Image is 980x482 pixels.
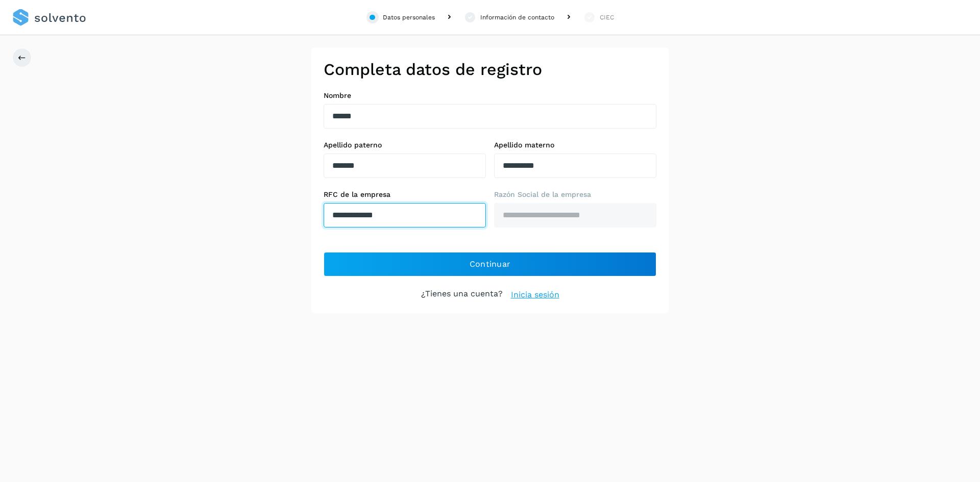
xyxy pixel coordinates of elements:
div: Información de contacto [480,13,554,22]
label: Apellido paterno [324,141,486,149]
label: Nombre [324,91,656,100]
label: Razón Social de la empresa [494,190,656,199]
h2: Completa datos de registro [324,60,656,79]
div: CIEC [600,13,614,22]
label: RFC de la empresa [324,190,486,199]
button: Continuar [324,252,656,276]
a: Inicia sesión [511,289,559,301]
div: Datos personales [383,13,435,22]
p: ¿Tienes una cuenta? [421,289,503,301]
label: Apellido materno [494,141,656,149]
span: Continuar [470,259,511,270]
